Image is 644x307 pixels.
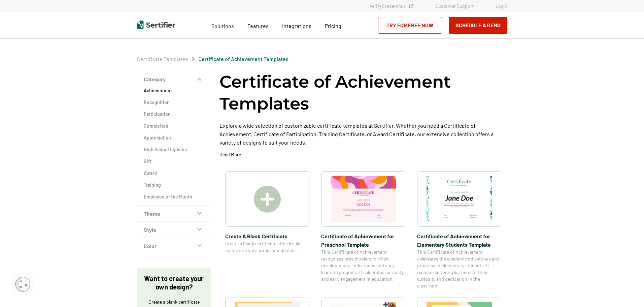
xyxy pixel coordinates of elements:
[427,176,492,222] img: Certificate of Achievement for Elementary Students Template
[198,56,289,62] a: Certificate of Achievement Templates
[435,3,474,9] a: Customer Support
[417,232,501,249] span: Certificate of Achievement for Elementary Students Template
[137,56,189,62] a: Certificate Templates
[225,232,309,240] span: Create A Blank Certificate
[219,71,507,115] h1: Certificate of Achievement Templates
[144,146,204,153] a: High School Diploma
[144,193,204,200] a: Employee of the Month
[144,99,204,106] a: Recognition
[144,170,204,177] a: Award
[137,87,211,206] div: Category
[144,111,204,118] a: Participation
[254,186,281,213] img: Create A Blank Certificate
[409,4,413,8] img: Verified
[378,17,442,34] a: Try for Free Now
[137,71,211,87] button: Category
[15,277,30,292] img: Cookie Popup Icon
[331,176,396,222] img: Certificate of Achievement for Preschool Template
[137,222,211,238] button: Style
[219,151,241,158] p: Read More
[370,3,413,9] a: Verify Credentials
[417,171,501,289] a: Certificate of Achievement for Elementary Students TemplateCertificate of Achievement for Element...
[211,21,234,29] span: Solutions
[144,87,204,94] a: Achievement
[144,182,204,188] a: Training
[144,158,204,165] a: Gift
[325,21,341,29] a: Pricing
[321,171,405,289] a: Certificate of Achievement for Preschool TemplateCertificate of Achievement for Preschool Templat...
[282,21,311,29] a: Integrations
[144,134,204,141] a: Appreciation
[219,121,507,147] p: Explore a wide selection of customizable certificate templates at Sertifier. Whether you need a C...
[610,275,644,307] iframe: Chat Widget
[321,232,405,249] span: Certificate of Achievement for Preschool Template
[247,21,269,29] span: Features
[417,249,501,289] span: This Certificate of Achievement celebrates the academic milestones and progress of elementary stu...
[282,23,311,29] span: Integrations
[449,17,507,34] button: Schedule a Demo
[144,123,204,129] a: Completion
[137,56,189,62] span: Certificate Templates
[137,56,289,62] div: Breadcrumb
[137,238,211,254] button: Color
[137,21,175,29] img: Sertifier | Digital Credentialing Platform
[144,274,204,291] p: Want to create your own design?
[496,3,507,9] a: Login
[321,249,405,282] span: This Certificate of Achievement recognizes preschoolers for their developmental milestones and ea...
[225,240,309,254] span: Create a blank certificate effortlessly using Sertifier’s professional tools.
[325,23,341,29] span: Pricing
[137,206,211,222] button: Theme
[198,56,289,62] span: Certificate of Achievement Templates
